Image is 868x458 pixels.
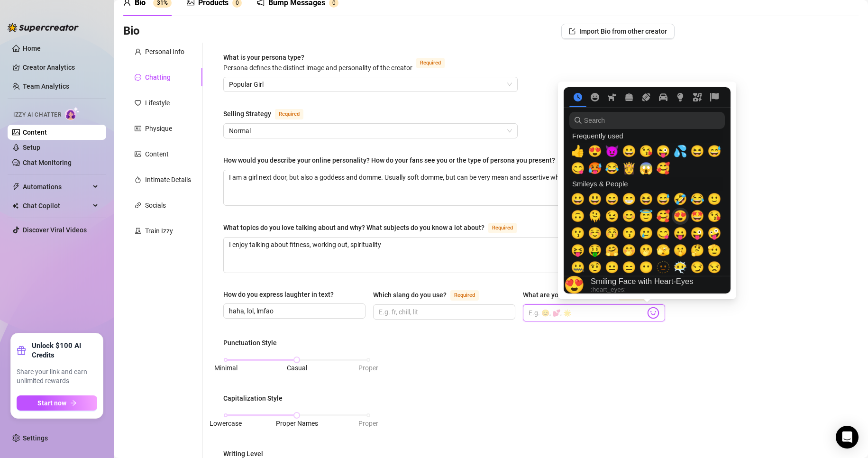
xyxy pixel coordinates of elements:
[647,307,659,319] img: svg%3e
[214,364,238,372] span: Minimal
[229,124,512,138] span: Normal
[23,45,41,52] a: Home
[223,64,412,72] span: Persona defines the distinct image and personality of the creator
[123,24,140,39] h3: Bio
[223,155,555,165] div: How would you describe your online personality? How do your fans see you or the type of persona y...
[145,98,170,108] div: Lifestyle
[223,393,283,403] div: Capitalization Style
[70,400,77,406] span: arrow-right
[135,228,141,234] span: experiment
[17,367,97,386] span: Share your link and earn unlimited rewards
[450,290,479,301] span: Required
[210,420,242,427] span: Lowercase
[223,338,277,348] div: Punctuation Style
[488,223,517,233] span: Required
[373,290,447,300] div: Which slang do you use?
[23,82,69,90] a: Team Analytics
[229,306,358,316] input: How do you express laughter in text?
[145,72,171,82] div: Chatting
[223,109,271,119] div: Selling Strategy
[23,159,72,166] a: Chat Monitoring
[223,54,412,72] span: What is your persona type?
[223,222,527,233] label: What topics do you love talking about and why? What subjects do you know a lot about?
[135,48,141,55] span: user
[373,289,489,301] label: Which slang do you use?
[223,289,340,300] label: How do you express laughter in text?
[523,289,658,301] label: What are your favorite emojis?
[145,174,191,185] div: Intimate Details
[8,23,79,32] img: logo-BBDzfeDw.svg
[523,290,615,300] div: What are your favorite emojis?
[223,108,314,119] label: Selling Strategy
[145,149,169,159] div: Content
[579,27,667,35] span: Import Bio from other creator
[569,28,576,35] span: import
[135,176,141,183] span: fire
[223,289,334,300] div: How do you express laughter in text?
[135,100,141,106] span: heart
[145,46,184,57] div: Personal Info
[229,77,512,92] span: Popular Girl
[145,123,172,134] div: Physique
[145,226,173,236] div: Train Izzy
[836,426,859,449] div: Open Intercom Messenger
[561,24,675,39] button: Import Bio from other creator
[135,125,141,132] span: idcard
[23,226,87,234] a: Discover Viral Videos
[276,420,318,427] span: Proper Names
[529,307,645,319] input: What are your favorite emojis?
[135,202,141,209] span: link
[23,144,40,151] a: Setup
[379,307,508,317] input: Which slang do you use?
[223,338,283,348] label: Punctuation Style
[275,109,303,119] span: Required
[224,170,665,205] textarea: How would you describe your online personality? How do your fans see you or the type of persona y...
[12,202,18,209] img: Chat Copilot
[23,128,47,136] a: Content
[145,200,166,211] div: Socials
[23,60,99,75] a: Creator Analytics
[13,110,61,119] span: Izzy AI Chatter
[17,395,97,411] button: Start nowarrow-right
[32,341,97,360] strong: Unlock $100 AI Credits
[223,222,484,233] div: What topics do you love talking about and why? What subjects do you know a lot about?
[37,399,66,407] span: Start now
[358,364,378,372] span: Proper
[135,74,141,81] span: message
[17,346,26,355] span: gift
[223,393,289,403] label: Capitalization Style
[416,58,445,68] span: Required
[224,238,665,273] textarea: What topics do you love talking about and why? What subjects do you know a lot about?
[12,183,20,191] span: thunderbolt
[358,420,378,427] span: Proper
[23,198,90,213] span: Chat Copilot
[23,179,90,194] span: Automations
[135,151,141,157] span: picture
[287,364,307,372] span: Casual
[23,434,48,442] a: Settings
[223,155,598,166] label: How would you describe your online personality? How do your fans see you or the type of persona y...
[65,107,80,120] img: AI Chatter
